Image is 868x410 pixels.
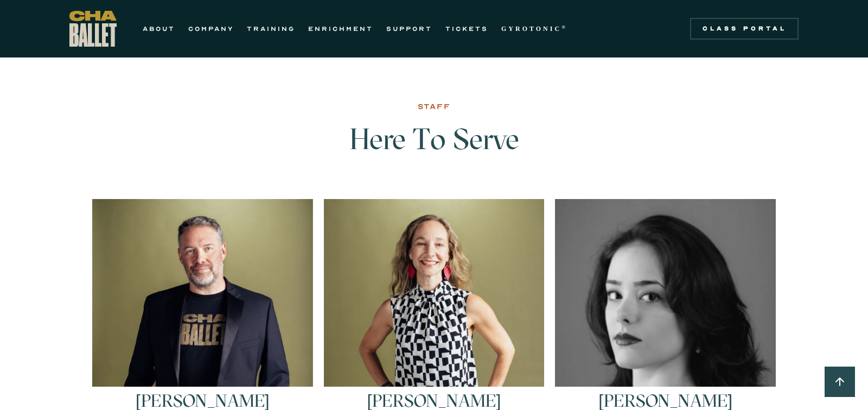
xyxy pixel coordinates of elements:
a: TICKETS [445,22,488,35]
div: STAFF [418,100,451,113]
strong: GYROTONIC [501,25,561,33]
h3: [PERSON_NAME] [598,392,732,409]
h3: [PERSON_NAME] [136,392,270,409]
h3: Here To Serve [258,123,610,177]
a: Class Portal [690,18,799,40]
a: GYROTONIC® [501,22,567,35]
a: TRAINING [247,22,295,35]
div: Class Portal [697,24,792,33]
a: home [69,11,117,47]
h3: [PERSON_NAME] [367,392,501,409]
sup: ® [561,24,567,30]
a: ENRICHMENT [308,22,373,35]
a: SUPPORT [386,22,432,35]
a: COMPANY [188,22,234,35]
a: ABOUT [143,22,175,35]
